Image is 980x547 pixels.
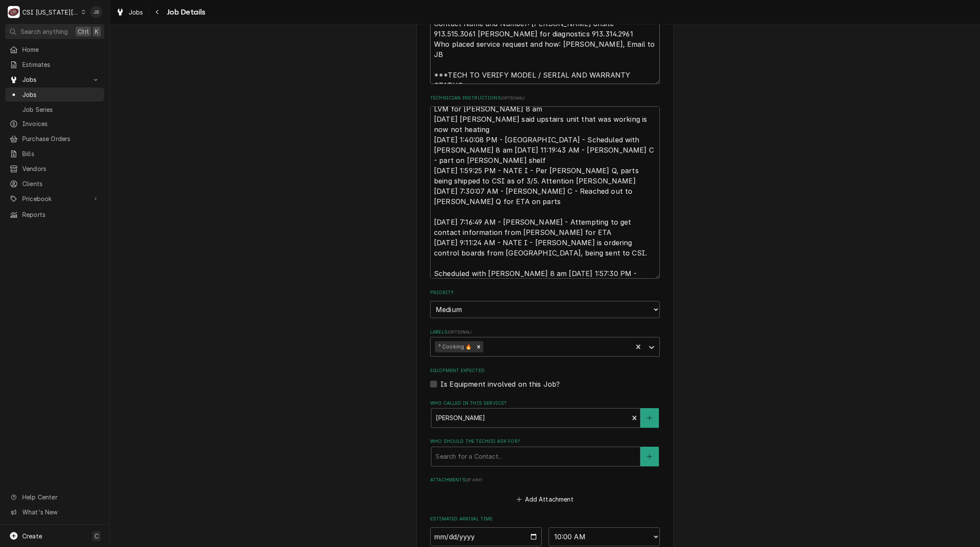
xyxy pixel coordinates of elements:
[435,341,474,352] div: ² Cooking 🔥
[78,27,89,36] span: Ctrl
[430,527,542,546] input: Date
[430,95,660,102] label: Technician Instructions
[151,5,164,19] button: Navigate back
[647,454,652,460] svg: Create New Contact
[22,8,79,17] div: CSI [US_STATE][GEOGRAPHIC_DATA]
[5,87,104,102] a: Jobs
[22,194,87,203] span: Pricebook
[5,490,104,504] a: Go to Help Center
[22,179,100,188] span: Clients
[474,341,483,352] div: Remove ² Cooking 🔥
[22,493,99,502] span: Help Center
[5,72,104,87] a: Go to Jobs
[549,527,660,546] select: Time Select
[95,27,99,36] span: K
[5,57,104,72] a: Estimates
[5,505,104,519] a: Go to What's New
[430,400,660,428] div: Who called in this service?
[448,330,472,334] span: ( optional )
[430,289,660,318] div: Priority
[5,147,104,161] a: Bills
[21,27,68,36] span: Search anything
[94,532,99,541] span: C
[640,447,658,466] button: Create New Contact
[430,477,660,484] label: Attachments
[22,119,100,128] span: Invoices
[430,516,660,523] label: Estimated Arrival Time
[22,90,100,99] span: Jobs
[5,132,104,146] a: Purchase Orders
[430,477,660,505] div: Attachments
[430,438,660,445] label: Who should the tech(s) ask for?
[5,42,104,57] a: Home
[22,105,100,114] span: Job Series
[430,516,660,546] div: Estimated Arrival Time
[430,95,660,279] div: Technician Instructions
[22,75,87,84] span: Jobs
[430,106,660,279] textarea: LVM for [PERSON_NAME] 8 am [DATE] [PERSON_NAME] said upstairs unit that was working is now not he...
[129,8,143,17] span: Jobs
[430,329,660,336] label: Labels
[22,210,100,219] span: Reports
[90,6,102,18] div: Joshua Bennett's Avatar
[515,493,575,505] button: Add Attachment
[5,102,104,117] a: Job Series
[440,379,560,389] label: Is Equipment involved on this Job?
[90,6,102,18] div: JB
[430,367,660,374] label: Equipment Expected
[5,192,104,206] a: Go to Pricebook
[5,177,104,191] a: Clients
[466,478,482,482] span: ( if any )
[22,164,100,173] span: Vendors
[640,408,658,428] button: Create New Contact
[5,162,104,176] a: Vendors
[501,96,525,100] span: ( optional )
[8,6,20,18] div: CSI Kansas City's Avatar
[430,329,660,357] div: Labels
[22,532,42,540] span: Create
[22,60,100,69] span: Estimates
[430,289,660,296] label: Priority
[22,508,99,517] span: What's New
[430,367,660,389] div: Equipment Expected
[5,24,104,39] button: Search anythingCtrlK
[22,45,100,54] span: Home
[22,134,100,143] span: Purchase Orders
[5,117,104,131] a: Invoices
[430,438,660,466] div: Who should the tech(s) ask for?
[112,5,147,19] a: Jobs
[647,415,652,421] svg: Create New Contact
[8,6,20,18] div: C
[22,149,100,158] span: Bills
[164,6,206,18] span: Job Details
[430,400,660,407] label: Who called in this service?
[5,207,104,222] a: Reports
